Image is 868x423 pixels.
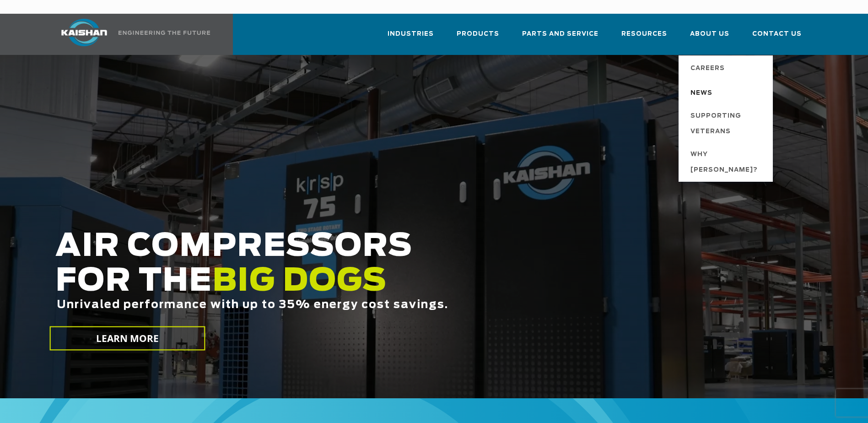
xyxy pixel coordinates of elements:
span: Products [457,29,499,39]
a: Why [PERSON_NAME]? [681,143,773,182]
a: Parts and Service [522,22,598,53]
span: Industries [388,29,434,39]
a: Products [457,22,499,53]
a: Contact Us [752,22,802,53]
span: Careers [690,61,725,76]
h2: AIR COMPRESSORS FOR THE [55,229,685,340]
span: Contact Us [752,29,802,39]
a: About Us [690,22,729,53]
a: Industries [388,22,434,53]
span: LEARN MORE [96,332,159,345]
a: Kaishan USA [50,14,212,55]
a: News [681,80,773,105]
span: Parts and Service [522,29,598,39]
a: LEARN MORE [49,326,205,351]
span: Supporting Veterans [690,108,764,140]
span: Unrivaled performance with up to 35% energy cost savings. [57,299,448,310]
a: Supporting Veterans [681,105,773,143]
span: BIG DOGS [212,266,387,297]
a: Resources [621,22,667,53]
span: News [690,86,712,101]
span: Resources [621,29,667,39]
img: kaishan logo [50,19,119,46]
span: Why [PERSON_NAME]? [690,147,764,178]
span: About Us [690,29,729,39]
a: Careers [681,55,773,80]
img: Engineering the future [119,31,210,35]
